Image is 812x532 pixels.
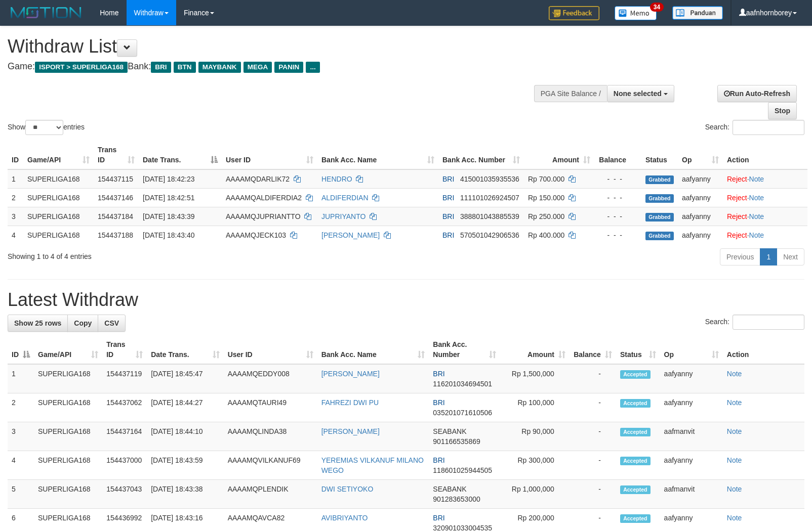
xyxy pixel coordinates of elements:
[570,480,616,509] td: -
[777,248,804,265] a: Next
[650,3,664,12] span: 34
[723,207,807,226] td: ·
[102,451,147,480] td: 154437000
[534,85,607,102] div: PGA Site Balance /
[243,62,272,73] span: MEGA
[34,364,102,393] td: SUPERLIGA168
[460,231,519,239] span: Copy 570501042906536 to clipboard
[500,364,570,393] td: Rp 1,500,000
[94,141,139,169] th: Trans ID: activate to sort column ascending
[321,514,368,522] a: AVIBRIYANTO
[98,175,133,183] span: 154437115
[620,485,651,494] span: Accepted
[620,428,651,436] span: Accepted
[222,141,317,169] th: User ID: activate to sort column ascending
[760,248,777,265] a: 1
[433,466,492,474] span: Copy 118601025944505 to clipboard
[8,364,34,393] td: 1
[102,393,147,422] td: 154437062
[749,175,764,183] a: Note
[768,102,797,119] a: Stop
[570,451,616,480] td: -
[749,194,764,202] a: Note
[433,380,492,388] span: Copy 116201034694501 to clipboard
[147,422,224,451] td: [DATE] 18:44:10
[660,335,723,364] th: Op: activate to sort column ascending
[645,194,674,203] span: Grabbed
[727,427,742,435] a: Note
[102,480,147,509] td: 154437043
[8,393,34,422] td: 2
[8,451,34,480] td: 4
[198,62,241,73] span: MAYBANK
[500,335,570,364] th: Amount: activate to sort column ascending
[224,480,317,509] td: AAAAMQPLENDIK
[616,335,660,364] th: Status: activate to sort column ascending
[321,427,380,435] a: [PERSON_NAME]
[35,62,128,73] span: ISPORT > SUPERLIGA168
[98,212,133,220] span: 154437184
[528,231,564,239] span: Rp 400.000
[23,169,94,189] td: SUPERLIGA168
[727,194,747,202] a: Reject
[8,188,23,207] td: 2
[570,393,616,422] td: -
[528,175,564,183] span: Rp 700.000
[678,141,723,169] th: Op: activate to sort column ascending
[433,427,466,435] span: SEABANK
[34,335,102,364] th: Game/API: activate to sort column ascending
[224,451,317,480] td: AAAAMQVILKANUF69
[34,480,102,509] td: SUPERLIGA168
[500,451,570,480] td: Rp 300,000
[321,485,374,493] a: DWI SETIYOKO
[147,335,224,364] th: Date Trans.: activate to sort column ascending
[678,188,723,207] td: aafyanny
[224,364,317,393] td: AAAAMQEDDY008
[147,451,224,480] td: [DATE] 18:43:59
[143,175,194,183] span: [DATE] 18:42:23
[660,422,723,451] td: aafmanvit
[429,335,500,364] th: Bank Acc. Number: activate to sort column ascending
[321,231,380,239] a: [PERSON_NAME]
[549,6,599,20] img: Feedback.jpg
[660,451,723,480] td: aafyanny
[607,85,674,102] button: None selected
[151,62,171,73] span: BRI
[102,364,147,393] td: 154437119
[23,188,94,207] td: SUPERLIGA168
[733,120,804,135] input: Search:
[104,319,119,327] span: CSV
[570,335,616,364] th: Balance: activate to sort column ascending
[8,5,85,20] img: MOTION_logo.png
[620,370,651,379] span: Accepted
[705,315,804,330] label: Search:
[660,393,723,422] td: aafyanny
[34,393,102,422] td: SUPERLIGA168
[226,212,301,220] span: AAAAMQJUPRIANTTO
[620,399,651,408] span: Accepted
[321,212,366,220] a: JUPRIYANTO
[500,480,570,509] td: Rp 1,000,000
[8,169,23,189] td: 1
[433,437,480,446] span: Copy 901166535869 to clipboard
[705,120,804,135] label: Search:
[442,175,454,183] span: BRI
[321,456,424,474] a: YEREMIAS VILKANUF MILANO WEGO
[570,422,616,451] td: -
[143,194,194,202] span: [DATE] 18:42:51
[433,485,466,493] span: SEABANK
[102,422,147,451] td: 154437164
[306,62,319,73] span: ...
[226,175,290,183] span: AAAAMQDARLIK72
[727,212,747,220] a: Reject
[34,422,102,451] td: SUPERLIGA168
[733,315,804,330] input: Search:
[727,370,742,378] a: Note
[8,290,804,310] h1: Latest Withdraw
[645,213,674,221] span: Grabbed
[524,141,594,169] th: Amount: activate to sort column ascending
[23,207,94,226] td: SUPERLIGA168
[620,457,651,465] span: Accepted
[528,194,564,202] span: Rp 150.000
[438,141,524,169] th: Bank Acc. Number: activate to sort column ascending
